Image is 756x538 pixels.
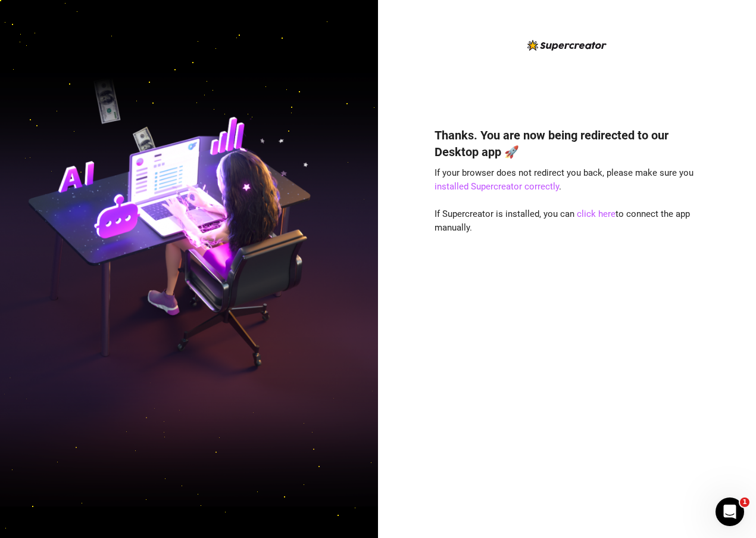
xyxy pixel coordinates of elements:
[435,127,700,160] h4: Thanks. You are now being redirected to our Desktop app 🚀
[716,497,744,526] iframe: Intercom live chat
[527,40,607,51] img: logo-BBDzfeDw.svg
[577,209,616,219] a: click here
[435,181,559,192] a: installed Supercreator correctly
[435,167,693,192] span: If your browser does not redirect you back, please make sure you .
[435,209,690,234] span: If Supercreator is installed, you can to connect the app manually.
[740,497,749,507] span: 1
